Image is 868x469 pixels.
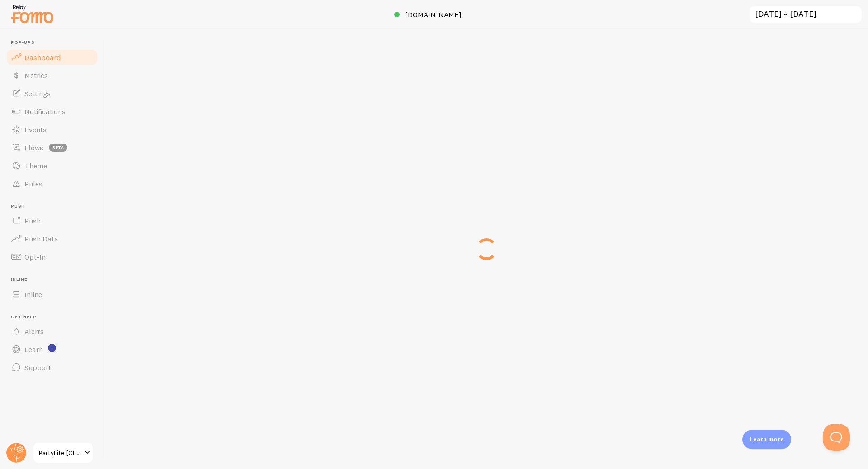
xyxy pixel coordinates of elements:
span: Get Help [11,314,99,320]
a: Notifications [5,102,99,121]
a: Opt-In [5,248,99,266]
span: Inline [24,290,42,299]
span: Theme [24,161,47,170]
span: Alerts [24,327,44,336]
span: Settings [24,89,51,98]
a: Theme [5,157,99,175]
span: Inline [11,277,99,283]
span: Flows [24,143,43,152]
a: Support [5,358,99,376]
a: Dashboard [5,48,99,66]
span: Push [11,204,99,209]
a: Settings [5,84,99,102]
svg: <p>Watch New Feature Tutorials!</p> [48,344,56,352]
a: PartyLite [GEOGRAPHIC_DATA] [33,442,94,464]
span: PartyLite [GEOGRAPHIC_DATA] [39,447,82,458]
span: Learn [24,345,43,354]
a: Rules [5,175,99,193]
a: Push Data [5,230,99,248]
a: Alerts [5,322,99,340]
iframe: Help Scout Beacon - Open [823,424,850,451]
span: Rules [24,179,42,188]
a: Flows beta [5,139,99,157]
span: Dashboard [24,53,61,62]
span: Push [24,216,41,225]
a: Learn [5,340,99,358]
span: Metrics [24,71,48,80]
div: Learn more [742,430,791,449]
span: Push Data [24,234,58,243]
img: fomo-relay-logo-orange.svg [9,2,55,25]
span: Opt-In [24,252,46,261]
a: Events [5,121,99,139]
p: Learn more [750,435,784,444]
a: Metrics [5,66,99,84]
span: Support [24,363,51,372]
a: Push [5,212,99,230]
span: Events [24,125,47,134]
span: beta [49,144,67,152]
span: Pop-ups [11,40,99,46]
span: Notifications [24,107,66,116]
a: Inline [5,285,99,303]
